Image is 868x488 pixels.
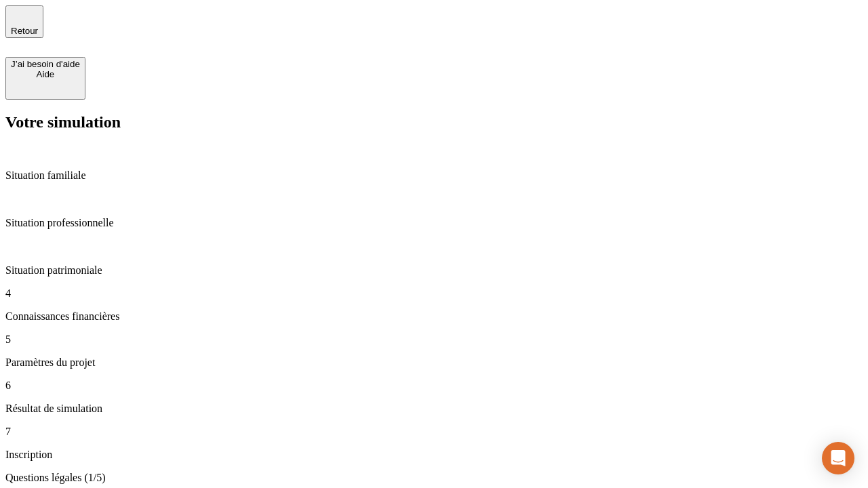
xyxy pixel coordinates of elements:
p: Situation patrimoniale [5,264,863,277]
p: 5 [5,333,863,346]
div: Open Intercom Messenger [822,442,854,474]
p: Inscription [5,449,863,461]
p: Questions légales (1/5) [5,472,863,484]
p: Situation familiale [5,169,863,182]
p: Connaissances financières [5,310,863,323]
p: 4 [5,287,863,300]
div: J’ai besoin d'aide [11,59,80,69]
p: Situation professionnelle [5,217,863,229]
button: J’ai besoin d'aideAide [5,57,85,100]
button: Retour [5,5,43,38]
p: 7 [5,426,863,438]
span: Retour [11,26,38,36]
p: Résultat de simulation [5,403,863,415]
p: 6 [5,380,863,392]
div: Aide [11,69,80,79]
p: Paramètres du projet [5,357,863,369]
h2: Votre simulation [5,113,863,131]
